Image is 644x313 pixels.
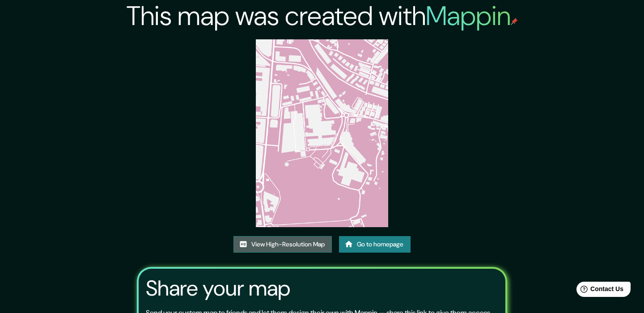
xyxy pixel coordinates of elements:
img: mappin-pin [511,18,518,25]
a: Go to homepage [339,236,411,253]
h3: Share your map [146,276,290,301]
iframe: Help widget launcher [564,278,634,303]
a: View High-Resolution Map [233,236,332,253]
img: created-map [256,39,389,227]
